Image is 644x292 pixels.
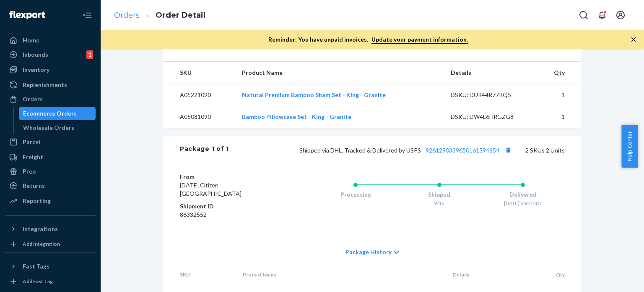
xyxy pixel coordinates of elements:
[163,264,236,285] th: SKU
[19,107,96,120] a: Ecommerce Orders
[5,78,96,92] a: Replenishments
[23,109,77,118] div: Ecommerce Orders
[503,145,514,155] button: Copy tracking number
[163,106,235,128] td: A05081090
[5,165,96,178] a: Prep
[612,7,629,24] button: Open account menu
[5,92,96,106] a: Orders
[242,113,351,120] a: Bamboo Pillowcase Set - King - Granite
[268,35,468,44] p: Reminder: You have unpaid invoices.
[426,147,499,154] a: 9261290339650161594854
[114,11,140,20] a: Orders
[536,84,582,106] td: 1
[23,66,49,74] div: Inventory
[236,264,447,285] th: Product Name
[5,34,96,47] a: Home
[5,239,96,249] a: Add Integration
[621,125,638,168] button: Help Center
[235,62,444,84] th: Product Name
[5,135,96,149] a: Parcel
[5,179,96,192] a: Returns
[23,197,51,205] div: Reporting
[536,62,582,84] th: Qty
[5,276,96,287] a: Add Fast Tag
[397,190,481,199] div: Shipped
[9,11,45,19] img: Flexport logo
[180,145,229,155] div: Package 1 of 1
[23,262,49,271] div: Fast Tags
[107,3,212,28] ol: breadcrumbs
[23,81,67,89] div: Replenishments
[538,264,582,285] th: Qty
[451,91,530,99] div: DSKU: DUR44R77RQ5
[481,190,565,199] div: Delivered
[19,121,96,134] a: Wholesale Orders
[444,62,536,84] th: Details
[397,200,481,207] div: 9/16
[5,260,96,273] button: Fast Tags
[23,278,53,285] div: Add Fast Tag
[23,153,43,161] div: Freight
[23,50,48,59] div: Inbounds
[163,62,235,84] th: SKU
[575,7,592,24] button: Open Search Box
[180,173,280,181] dt: From
[536,106,582,128] td: 1
[163,84,235,106] td: A05221090
[23,182,45,190] div: Returns
[23,95,43,103] div: Orders
[5,63,96,76] a: Inventory
[594,7,610,24] button: Open notifications
[345,248,392,256] span: Package History
[23,167,36,176] div: Prep
[314,190,397,199] div: Processing
[23,138,40,146] div: Parcel
[86,50,93,59] div: 1
[180,210,280,219] dd: 86332552
[5,222,96,236] button: Integrations
[23,225,58,233] div: Integrations
[242,91,386,98] a: Natural Premium Bamboo Sham Set - King - Granite
[79,7,96,24] button: Close Navigation
[446,264,538,285] th: Details
[23,124,74,132] div: Wholesale Orders
[481,200,565,207] div: [DATE] 8pm MDT
[451,113,530,121] div: DSKU: DW4L6HRGZG8
[5,150,96,164] a: Freight
[371,36,468,44] a: Update your payment information.
[180,202,280,210] dt: Shipment ID
[229,145,565,155] div: 2 SKUs 2 Units
[17,6,47,13] span: Support
[23,36,39,45] div: Home
[180,182,241,197] span: [DATE] Citizen [GEOGRAPHIC_DATA]
[299,147,514,154] span: Shipped via DHL, Tracked & Delivered by USPS
[23,240,60,247] div: Add Integration
[156,11,205,20] a: Order Detail
[5,48,96,61] a: Inbounds1
[5,194,96,208] a: Reporting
